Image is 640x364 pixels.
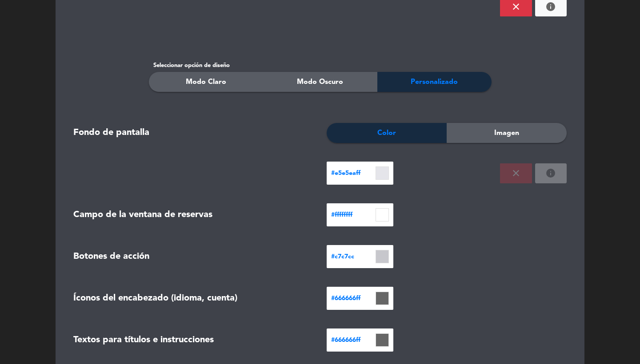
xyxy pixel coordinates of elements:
[500,163,532,183] button: close
[511,1,521,12] i: close
[331,210,376,220] span: #ffffffff
[149,61,492,70] div: Seleccionar opción de diseño
[331,335,376,345] span: #666666ff
[411,76,458,88] span: Personalizado
[331,252,376,262] span: #c7c7cc
[186,76,226,88] span: Modo Claro
[297,76,343,88] span: Modo Oscuro
[73,208,313,222] div: Campo de la ventana de reservas
[73,249,313,264] div: Botones de acción
[535,163,567,183] button: info
[511,168,521,178] i: close
[545,168,556,178] a: info
[545,1,556,12] a: info
[73,291,313,306] div: Íconos del encabezado (idioma, cuenta)
[494,127,519,139] span: Imagen
[331,168,376,178] span: #e5e5eaff
[73,126,313,140] div: Fondo de pantalla
[73,333,313,348] div: Textos para títulos e instrucciones
[331,293,376,304] span: #666666ff
[377,127,396,139] span: Color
